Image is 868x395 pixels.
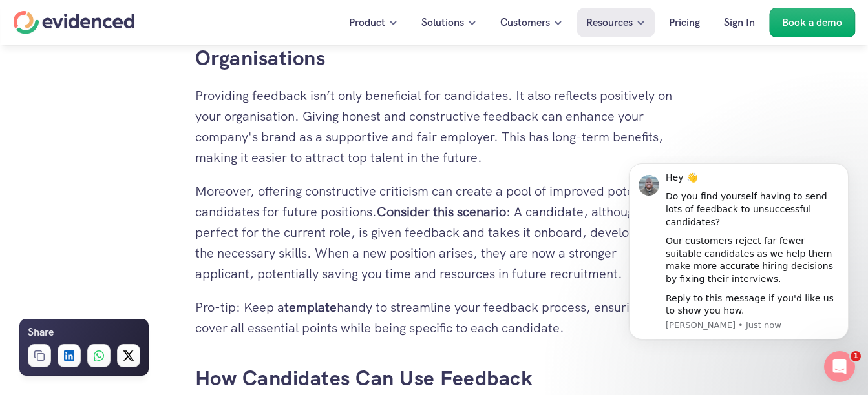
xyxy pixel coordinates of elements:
[13,11,134,34] a: Home
[421,14,464,31] p: Solutions
[586,14,633,31] p: Resources
[659,8,710,37] a: Pricing
[782,14,842,31] p: Book a demo
[714,8,765,37] a: Sign In
[28,324,54,341] h6: Share
[500,14,550,31] p: Customers
[724,14,755,31] p: Sign In
[377,203,506,220] strong: Consider this scenario
[349,14,385,31] p: Product
[609,156,868,360] iframe: Intercom notifications message
[195,181,673,284] p: Moreover, offering constructive criticism can create a pool of improved potential candidates for ...
[851,351,861,361] span: 1
[284,299,337,316] strong: template
[195,85,673,168] p: Providing feedback isn’t only beneficial for candidates. It also reflects positively on your orga...
[669,14,700,31] p: Pricing
[769,8,855,37] a: Book a demo
[195,297,673,338] p: Pro-tip: Keep a handy to streamline your feedback process, ensuring you cover all essential point...
[195,364,673,393] h3: How Candidates Can Use Feedback
[824,351,855,382] iframe: Intercom live chat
